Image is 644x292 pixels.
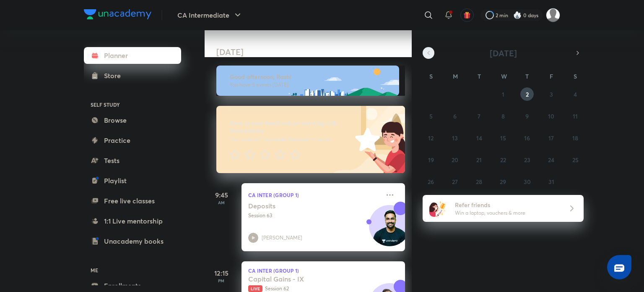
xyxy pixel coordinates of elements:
button: October 22, 2025 [496,153,510,166]
img: referral [429,200,446,217]
abbr: October 12, 2025 [428,134,434,142]
button: October 3, 2025 [545,87,558,101]
abbr: October 27, 2025 [452,178,458,186]
h5: Deposits [248,202,353,210]
abbr: October 22, 2025 [500,156,506,164]
img: avatar [463,11,471,19]
button: October 23, 2025 [520,153,534,166]
h5: Capital Gains - IX [248,275,353,283]
abbr: Thursday [525,72,529,80]
button: October 10, 2025 [545,109,558,123]
button: October 9, 2025 [520,109,534,123]
button: October 11, 2025 [569,109,582,123]
a: Tests [84,152,181,169]
button: CA Intermediate [172,7,248,24]
a: Store [84,67,181,84]
abbr: October 26, 2025 [428,178,434,186]
h5: 9:45 [205,190,238,200]
abbr: October 18, 2025 [572,134,578,142]
p: Win a laptop, vouchers & more [455,209,558,217]
button: avatar [460,8,474,22]
p: Session 63 [248,212,380,219]
p: CA Inter (Group 1) [248,190,380,200]
button: October 7, 2025 [473,109,486,123]
h6: Give us your feedback on learning with Unacademy [230,119,352,134]
abbr: October 13, 2025 [452,134,458,142]
abbr: October 8, 2025 [501,112,505,120]
button: October 15, 2025 [496,131,510,145]
abbr: October 19, 2025 [428,156,434,164]
span: [DATE] [490,47,517,59]
abbr: Wednesday [501,72,507,80]
p: CA Inter (Group 1) [248,268,398,273]
button: October 20, 2025 [448,153,462,166]
h4: [DATE] [216,47,413,57]
abbr: Sunday [429,72,433,80]
button: October 24, 2025 [545,153,558,166]
h5: 12:15 [205,268,238,278]
abbr: October 5, 2025 [429,112,433,120]
button: October 5, 2025 [424,109,438,123]
button: October 2, 2025 [520,87,534,101]
abbr: October 2, 2025 [526,90,529,98]
abbr: October 9, 2025 [525,112,529,120]
button: October 12, 2025 [424,131,438,145]
button: October 18, 2025 [569,131,582,145]
button: October 6, 2025 [448,109,462,123]
img: afternoon [216,66,399,96]
abbr: October 3, 2025 [550,90,553,98]
button: October 25, 2025 [569,153,582,166]
abbr: Tuesday [478,72,481,80]
a: Company Logo [84,9,151,21]
button: October 28, 2025 [473,175,486,188]
a: Free live classes [84,192,181,209]
button: October 21, 2025 [473,153,486,166]
a: Practice [84,132,181,149]
button: October 19, 2025 [424,153,438,166]
abbr: October 15, 2025 [500,134,506,142]
abbr: October 30, 2025 [524,178,531,186]
button: October 30, 2025 [520,175,534,188]
button: October 31, 2025 [545,175,558,188]
abbr: October 21, 2025 [476,156,482,164]
abbr: October 31, 2025 [548,178,554,186]
p: You have 5 events [DATE] [230,82,392,88]
p: Your word will help make Unacademy better [230,136,352,143]
button: October 14, 2025 [473,131,486,145]
abbr: October 11, 2025 [573,112,578,120]
h6: Refer friends [455,200,558,209]
abbr: October 6, 2025 [453,112,457,120]
abbr: October 25, 2025 [572,156,579,164]
h6: ME [84,263,181,277]
a: Browse [84,112,181,129]
h6: SELF STUDY [84,97,181,112]
button: October 1, 2025 [496,87,510,101]
button: October 29, 2025 [496,175,510,188]
img: streak [513,11,522,19]
abbr: Monday [453,72,458,80]
h6: Good afternoon, Rashi [230,73,392,81]
img: Rashi Maheshwari [546,8,560,22]
p: AM [205,200,238,205]
abbr: October 23, 2025 [524,156,530,164]
abbr: October 1, 2025 [502,90,504,98]
abbr: October 4, 2025 [574,90,577,98]
button: October 4, 2025 [569,87,582,101]
button: October 27, 2025 [448,175,462,188]
button: October 26, 2025 [424,175,438,188]
img: Company Logo [84,9,151,19]
abbr: October 24, 2025 [548,156,554,164]
a: Playlist [84,172,181,189]
abbr: October 14, 2025 [476,134,482,142]
abbr: Saturday [574,72,577,80]
img: feedback_image [327,106,405,173]
abbr: October 7, 2025 [478,112,480,120]
div: Store [104,71,126,81]
p: PM [205,278,238,283]
span: Live [248,285,262,292]
button: October 16, 2025 [520,131,534,145]
abbr: Friday [550,72,553,80]
button: October 13, 2025 [448,131,462,145]
abbr: October 16, 2025 [524,134,530,142]
button: October 17, 2025 [545,131,558,145]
